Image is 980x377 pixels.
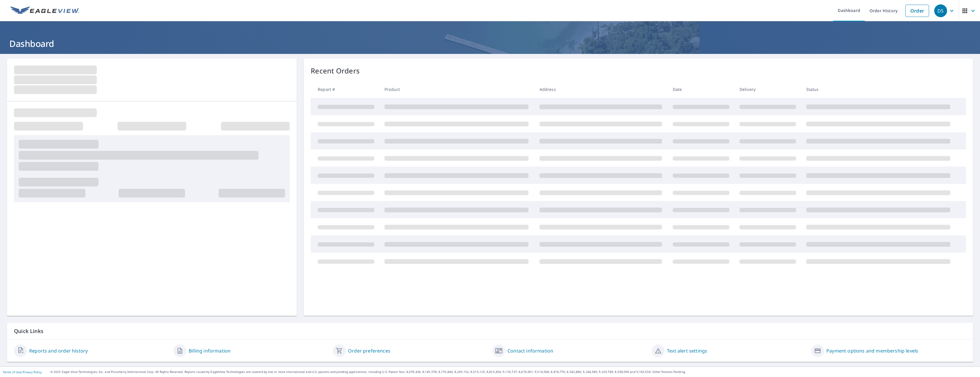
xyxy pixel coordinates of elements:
[189,347,231,354] a: Billing information
[10,6,79,15] img: EV Logo
[311,81,380,98] th: Report #
[14,327,966,335] p: Quick Links
[802,81,957,98] th: Status
[507,347,553,354] a: Contact information
[3,370,21,374] a: Terms of Use
[735,81,802,98] th: Delivery
[905,5,929,17] a: Order
[29,347,88,354] a: Reports and order history
[667,347,707,354] a: Text alert settings
[23,370,42,374] a: Privacy Policy
[535,81,668,98] th: Address
[3,370,42,374] p: |
[50,370,977,374] p: © 2025 Eagle View Technologies, Inc. and Pictometry International Corp. All Rights Reserved. Repo...
[311,66,360,76] p: Recent Orders
[380,81,535,98] th: Product
[7,38,973,50] h1: Dashboard
[934,4,947,17] div: DS
[348,347,390,354] a: Order preferences
[668,81,735,98] th: Date
[826,347,918,354] a: Payment options and membership levels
